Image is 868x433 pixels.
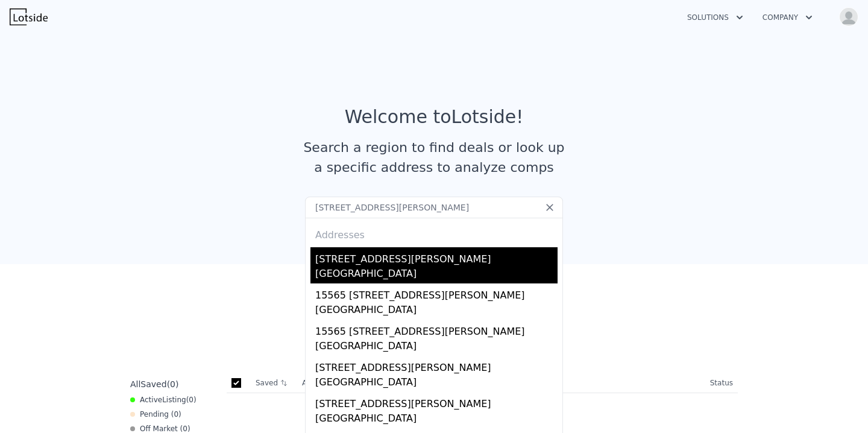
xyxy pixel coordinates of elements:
div: [STREET_ADDRESS][PERSON_NAME] [315,392,558,411]
div: 15565 [STREET_ADDRESS][PERSON_NAME] [315,283,558,303]
th: Address [297,373,705,393]
div: Addresses [310,218,558,247]
img: Lotside [10,8,48,25]
div: All ( 0 ) [130,378,178,390]
span: Saved [140,379,166,389]
button: Solutions [678,7,753,28]
div: Pending ( 0 ) [130,409,181,419]
button: Company [753,7,822,28]
div: [GEOGRAPHIC_DATA] [315,411,558,428]
span: Active ( 0 ) [140,395,197,405]
input: Search an address or region... [305,197,563,218]
th: Status [705,373,738,393]
div: [GEOGRAPHIC_DATA] [315,375,558,392]
div: Welcome to Lotside ! [345,106,524,128]
div: [STREET_ADDRESS][PERSON_NAME] [315,247,558,267]
th: Saved [251,373,297,393]
div: Saved Properties [125,303,743,324]
div: 15565 [STREET_ADDRESS][PERSON_NAME] [315,320,558,339]
img: avatar [839,7,858,27]
div: Search a region to find deals or look up a specific address to analyze comps [299,137,569,177]
div: [STREET_ADDRESS][PERSON_NAME] [315,356,558,375]
div: [GEOGRAPHIC_DATA] [315,267,558,283]
span: Listing [162,396,186,404]
div: [GEOGRAPHIC_DATA] [315,303,558,320]
div: [GEOGRAPHIC_DATA] [315,339,558,356]
div: Save properties to see them here [125,334,743,354]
